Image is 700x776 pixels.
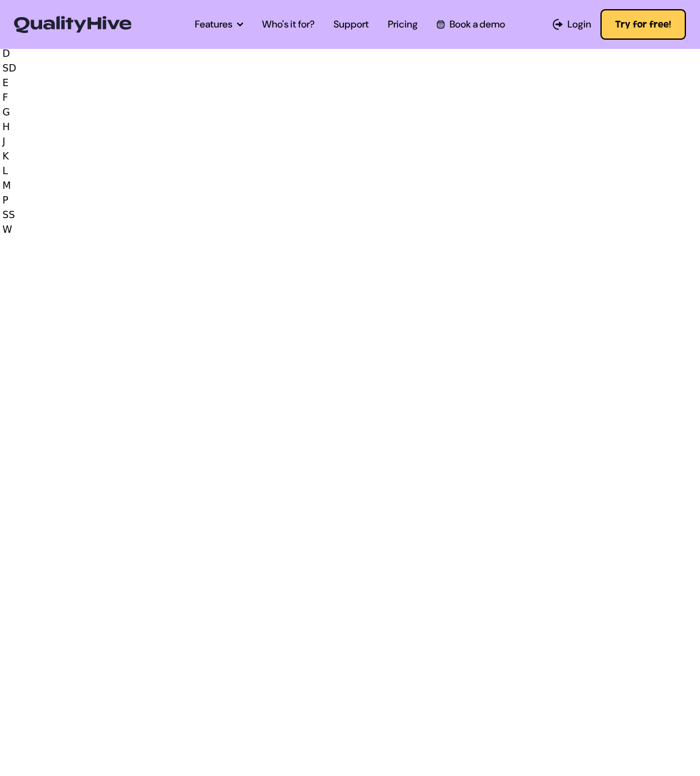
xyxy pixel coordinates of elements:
span: M [2,180,11,191]
a: Support [334,17,369,32]
span: G [2,106,10,118]
span: D [2,48,10,59]
span: P [2,194,9,206]
img: Book a QualityHive Demo [437,20,445,28]
span: D [9,62,16,74]
a: Book a demo [437,17,505,32]
span: L [2,165,8,177]
span: H [2,121,10,133]
span: Login [567,17,591,32]
a: Login [553,17,591,32]
a: Who's it for? [262,17,315,32]
img: QualityHive - Bug Tracking Tool [14,16,131,33]
span: J [2,136,5,147]
span: K [2,150,9,162]
a: Pricing [388,17,418,32]
button: Try for free! [600,9,686,40]
span: S [2,62,9,74]
span: S [9,209,15,221]
a: Features [195,17,243,32]
span: F [2,92,8,103]
span: W [2,224,12,235]
span: S [2,209,9,221]
span: E [2,77,9,89]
